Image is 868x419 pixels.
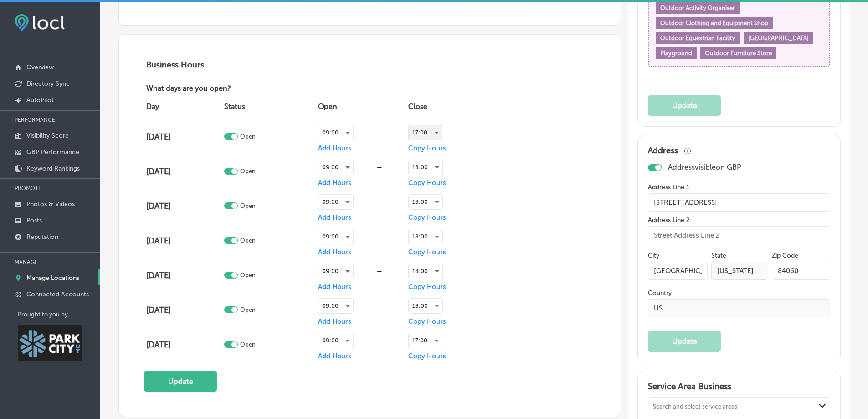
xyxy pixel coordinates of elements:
[240,272,256,279] p: Open
[653,403,737,410] div: Search and select service areas
[648,262,707,280] input: City
[648,289,830,297] label: Country
[144,94,222,119] th: Day
[748,35,809,41] span: Athletic Park
[648,331,721,352] button: Update
[144,371,217,392] button: Update
[711,252,726,259] label: State
[318,248,351,256] span: Add Hours
[318,195,353,209] div: 09:00
[146,132,222,142] h4: [DATE]
[144,84,296,94] p: What days are you open?
[240,168,256,175] p: Open
[648,193,830,212] input: Street Address Line 1
[409,125,442,140] div: 17:00
[408,213,446,222] span: Copy Hours
[18,311,100,318] p: Brought to you by
[26,96,54,104] p: AutoPilot
[408,317,446,326] span: Copy Hours
[354,233,406,240] div: —
[409,229,442,244] div: 18:00
[26,63,54,71] p: Overview
[408,352,446,360] span: Copy Hours
[318,160,353,175] div: 09:00
[26,80,70,88] p: Directory Sync
[18,325,82,361] img: Park City
[648,252,659,259] label: City
[318,229,353,244] div: 09:00
[318,317,351,326] span: Add Hours
[711,262,768,280] input: NY
[648,226,830,244] input: Street Address Line 2
[26,148,79,156] p: GBP Performance
[146,305,222,315] h4: [DATE]
[354,302,406,309] div: —
[240,133,256,140] p: Open
[354,129,406,136] div: —
[26,290,89,298] p: Connected Accounts
[26,132,69,140] p: Visibility Score
[772,262,830,280] input: Zip Code
[26,200,75,208] p: Photos & Videos
[648,299,830,317] input: Country
[222,94,316,119] th: Status
[648,183,830,191] label: Address Line 1
[408,144,446,152] span: Copy Hours
[648,145,678,155] h3: Address
[408,283,446,291] span: Copy Hours
[318,283,351,291] span: Add Hours
[146,270,222,280] h4: [DATE]
[146,236,222,246] h4: [DATE]
[26,165,80,172] p: Keyword Rankings
[318,125,353,140] div: 09:00
[660,35,735,41] span: Outdoor Equestrian Facility
[318,213,351,222] span: Add Hours
[409,299,442,313] div: 18:00
[15,14,65,31] img: fda3e92497d09a02dc62c9cd864e3231.png
[240,202,256,209] p: Open
[318,264,353,279] div: 09:00
[660,50,692,57] span: Playground
[648,95,721,116] button: Update
[772,252,798,259] label: Zip Code
[409,160,442,175] div: 18:00
[240,237,256,244] p: Open
[318,144,351,152] span: Add Hours
[26,217,42,224] p: Posts
[318,179,351,187] span: Add Hours
[408,248,446,256] span: Copy Hours
[705,50,772,57] span: Outdoor Furniture Store
[318,352,351,360] span: Add Hours
[668,163,741,171] p: Address visible on GBP
[354,164,406,171] div: —
[26,274,79,282] p: Manage Locations
[660,20,768,26] span: Outdoor Clothing and Equipment Shop
[26,233,58,241] p: Reputation
[146,166,222,176] h4: [DATE]
[354,268,406,274] div: —
[240,341,256,348] p: Open
[406,94,483,119] th: Close
[316,94,406,119] th: Open
[318,299,353,313] div: 09:00
[318,333,353,348] div: 09:00
[408,179,446,187] span: Copy Hours
[660,5,735,11] span: Outdoor Activity Organiser
[409,264,442,279] div: 18:00
[409,333,442,348] div: 17:00
[144,60,596,70] h3: Business Hours
[648,381,830,395] h3: Service Area Business
[354,198,406,205] div: —
[146,201,222,211] h4: [DATE]
[146,340,222,350] h4: [DATE]
[354,337,406,344] div: —
[240,306,256,313] p: Open
[409,195,442,209] div: 18:00
[648,216,830,224] label: Address Line 2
